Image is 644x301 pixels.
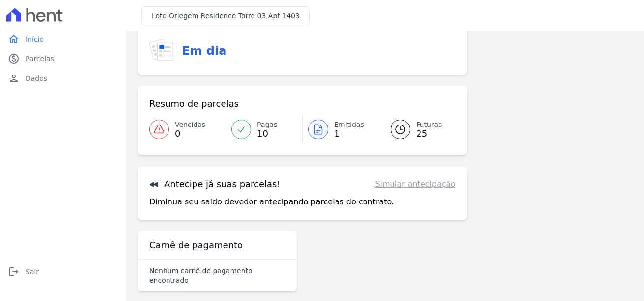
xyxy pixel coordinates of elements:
span: Dados [26,74,47,83]
a: logoutSair [4,262,122,281]
a: Emitidas 1 [303,116,379,143]
span: Futuras [416,120,442,130]
i: home [8,33,20,45]
h3: Antecipe já suas parcelas! [149,178,280,190]
span: Emitidas [334,120,364,130]
h3: Em dia [182,42,226,60]
a: Vencidas 0 [149,116,225,143]
span: 0 [175,130,205,138]
span: 1 [334,130,364,138]
i: person [8,73,20,84]
h3: Carnê de pagamento [149,239,243,251]
p: Diminua seu saldo devedor antecipando parcelas do contrato. [149,196,394,208]
span: Início [26,34,44,44]
a: personDados [4,69,122,88]
a: Simular antecipação [375,178,455,190]
span: Parcelas [26,54,54,64]
span: Sair [26,267,39,276]
a: Pagas 10 [225,116,302,143]
h3: Resumo de parcelas [149,98,239,110]
span: 25 [416,130,442,138]
a: homeInício [4,29,122,49]
a: paidParcelas [4,49,122,69]
p: Nenhum carnê de pagamento encontrado [149,266,285,285]
h3: Lote: [152,11,300,21]
span: Vencidas [175,120,205,130]
a: Futuras 25 [379,116,455,143]
span: Oriegem Residence Torre 03 Apt 1403 [169,12,300,20]
span: Pagas [257,120,277,130]
span: 10 [257,130,277,138]
i: paid [8,53,20,65]
i: logout [8,266,20,277]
